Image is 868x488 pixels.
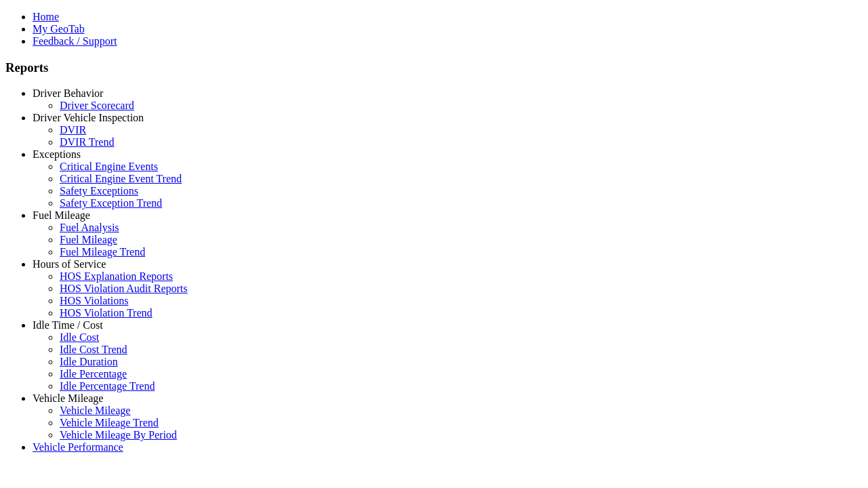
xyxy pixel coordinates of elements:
a: Fuel Mileage [60,234,117,245]
a: Vehicle Mileage Trend [60,417,159,428]
a: Driver Behavior [33,87,103,99]
a: HOS Violations [60,295,128,306]
a: My GeoTab [33,23,85,35]
a: Exceptions [33,148,81,160]
a: DVIR [60,124,86,136]
a: Fuel Mileage [33,209,90,221]
a: Critical Engine Event Trend [60,173,182,184]
a: HOS Violation Audit Reports [60,283,188,294]
a: Idle Cost [60,331,99,343]
a: Safety Exceptions [60,185,138,197]
a: Driver Vehicle Inspection [33,112,144,123]
a: Idle Duration [60,356,118,367]
a: Hours of Service [33,258,106,270]
a: DVIR Trend [60,136,114,148]
a: Home [33,11,59,22]
a: Driver Scorecard [60,100,134,111]
a: Vehicle Performance [33,441,123,453]
a: Vehicle Mileage By Period [60,429,177,441]
a: HOS Violation Trend [60,307,153,319]
a: Fuel Mileage Trend [60,246,145,258]
h3: Reports [5,60,863,75]
a: Vehicle Mileage [60,405,130,416]
a: Vehicle Mileage [33,392,103,404]
a: Feedback / Support [33,35,117,47]
a: HOS Explanation Reports [60,270,173,282]
a: Idle Percentage Trend [60,380,155,392]
a: Idle Cost Trend [60,344,127,355]
a: Idle Time / Cost [33,319,103,331]
a: Idle Percentage [60,368,127,380]
a: Critical Engine Events [60,161,158,172]
a: Safety Exception Trend [60,197,162,209]
a: Fuel Analysis [60,222,119,233]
